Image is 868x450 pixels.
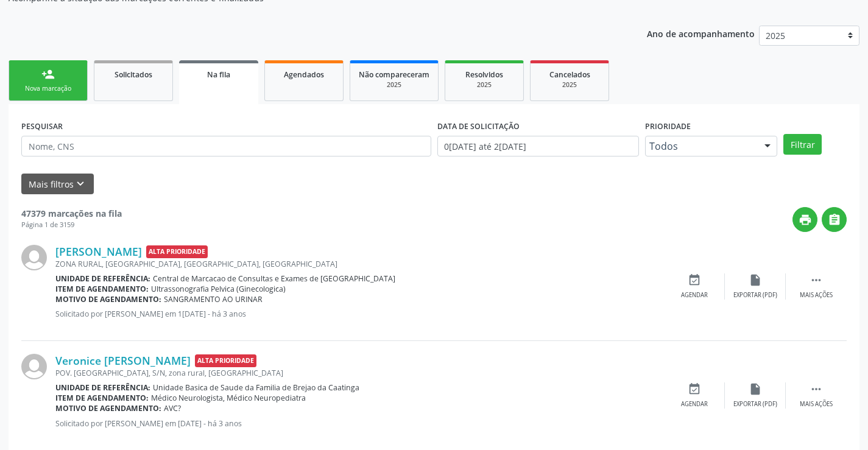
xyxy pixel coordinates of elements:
[55,259,664,269] div: ZONA RURAL, [GEOGRAPHIC_DATA], [GEOGRAPHIC_DATA], [GEOGRAPHIC_DATA]
[195,354,256,367] span: Alta Prioridade
[681,291,708,300] div: Agendar
[539,80,600,90] div: 2025
[649,140,753,152] span: Todos
[55,245,142,258] a: [PERSON_NAME]
[21,174,94,195] button: Mais filtroskeyboard_arrow_down
[645,117,691,136] label: Prioridade
[55,354,191,367] a: Veronice [PERSON_NAME]
[55,368,664,378] div: POV. [GEOGRAPHIC_DATA], S/N, zona rural, [GEOGRAPHIC_DATA]
[688,273,701,287] i: event_available
[783,134,822,155] button: Filtrar
[810,273,823,287] i: 
[549,69,590,80] span: Cancelados
[55,393,149,403] b: Item de agendamento:
[799,213,812,227] i: print
[800,291,833,300] div: Mais ações
[800,400,833,409] div: Mais ações
[810,382,823,396] i: 
[284,69,324,80] span: Agendados
[647,26,755,41] p: Ano de acompanhamento
[18,84,79,93] div: Nova marcação
[41,68,55,81] div: person_add
[153,273,395,284] span: Central de Marcacao de Consultas e Exames de [GEOGRAPHIC_DATA]
[733,400,777,409] div: Exportar (PDF)
[749,382,762,396] i: insert_drive_file
[55,284,149,294] b: Item de agendamento:
[749,273,762,287] i: insert_drive_file
[733,291,777,300] div: Exportar (PDF)
[21,354,47,379] img: img
[153,382,359,393] span: Unidade Basica de Saude da Familia de Brejao da Caatinga
[21,208,122,219] strong: 47379 marcações na fila
[164,403,181,413] span: AVC?
[55,418,664,429] p: Solicitado por [PERSON_NAME] em [DATE] - há 3 anos
[454,80,515,90] div: 2025
[55,382,150,393] b: Unidade de referência:
[437,136,639,156] input: Selecione um intervalo
[21,220,122,230] div: Página 1 de 3159
[207,69,230,80] span: Na fila
[21,245,47,270] img: img
[55,403,161,413] b: Motivo de agendamento:
[55,273,150,284] b: Unidade de referência:
[151,393,306,403] span: Médico Neurologista, Médico Neuropediatra
[55,309,664,319] p: Solicitado por [PERSON_NAME] em 1[DATE] - há 3 anos
[828,213,841,227] i: 
[115,69,152,80] span: Solicitados
[21,136,431,156] input: Nome, CNS
[55,294,161,304] b: Motivo de agendamento:
[21,117,63,136] label: PESQUISAR
[437,117,520,136] label: DATA DE SOLICITAÇÃO
[146,245,208,258] span: Alta Prioridade
[822,207,847,232] button: 
[359,69,429,80] span: Não compareceram
[681,400,708,409] div: Agendar
[359,80,429,90] div: 2025
[74,177,87,191] i: keyboard_arrow_down
[688,382,701,396] i: event_available
[465,69,503,80] span: Resolvidos
[151,284,286,294] span: Ultrassonografia Pelvica (Ginecologica)
[164,294,263,304] span: SANGRAMENTO AO URINAR
[792,207,817,232] button: print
